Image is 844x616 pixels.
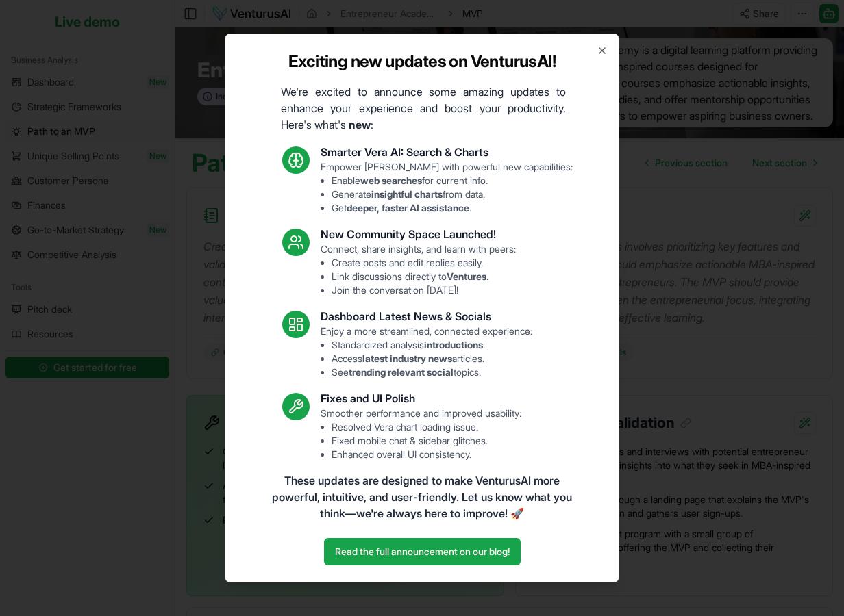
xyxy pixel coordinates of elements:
h3: Fixes and UI Polish [321,390,521,407]
a: Read the full announcement on our blog! [324,538,521,565]
li: Enable for current info. [332,174,573,188]
strong: web searches [360,175,422,186]
strong: latest industry news [362,352,452,364]
p: Empower [PERSON_NAME] with powerful new capabilities: [321,160,573,215]
li: Resolved Vera chart loading issue. [332,420,521,434]
p: We're excited to announce some amazing updates to enhance your experience and boost your producti... [270,84,577,133]
p: These updates are designed to make VenturusAI more powerful, intuitive, and user-friendly. Let us... [269,472,575,522]
strong: Ventures [447,270,486,282]
p: Enjoy a more streamlined, connected experience: [321,324,532,379]
li: Access articles. [332,352,532,365]
strong: deeper, faster AI assistance [347,202,469,214]
p: Smoother performance and improved usability: [321,407,521,461]
li: See topics. [332,365,532,379]
h2: Exciting new updates on VenturusAI! [288,51,556,73]
strong: insightful charts [371,188,443,200]
li: Standardized analysis . [332,338,532,352]
h3: Dashboard Latest News & Socials [321,308,532,324]
h3: New Community Space Launched! [321,226,516,242]
li: Enhanced overall UI consistency. [332,448,521,461]
li: Link discussions directly to . [332,270,516,283]
strong: new [349,118,371,131]
li: Generate from data. [332,188,573,201]
li: Create posts and edit replies easily. [332,256,516,270]
li: Join the conversation [DATE]! [332,283,516,297]
li: Get . [332,201,573,215]
h3: Smarter Vera AI: Search & Charts [321,144,573,160]
li: Fixed mobile chat & sidebar glitches. [332,434,521,448]
strong: trending relevant social [349,366,454,378]
p: Connect, share insights, and learn with peers: [321,242,516,297]
strong: introductions [424,339,483,350]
